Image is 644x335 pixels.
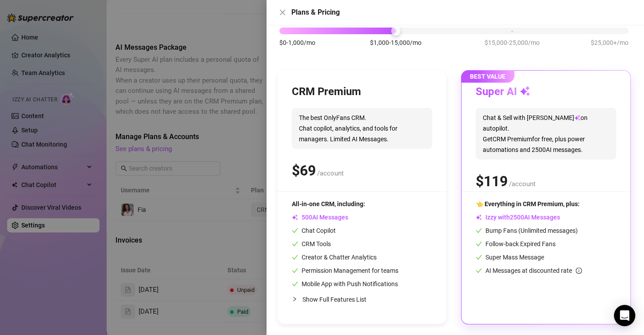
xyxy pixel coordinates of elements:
[485,38,540,48] span: $15,000-25,000/mo
[292,281,298,287] span: check
[292,108,432,149] span: The best OnlyFans CRM. Chat copilot, analytics, and tools for managers. Limited AI Messages.
[277,7,288,18] button: Close
[476,240,556,247] span: Follow-back Expired Fans
[292,85,361,99] h3: CRM Premium
[292,240,331,247] span: CRM Tools
[476,267,482,274] span: check
[291,7,633,18] div: Plans & Pricing
[461,70,514,83] span: BEST VALUE
[476,173,508,190] span: $
[476,254,544,261] span: Super Mass Message
[292,162,316,179] span: $
[302,296,366,303] span: Show Full Features List
[476,85,530,99] h3: Super AI
[292,296,297,302] span: collapsed
[576,267,582,274] span: info-circle
[292,254,377,261] span: Creator & Chatter Analytics
[292,254,298,260] span: check
[279,9,286,16] span: close
[476,108,616,160] span: Chat & Sell with [PERSON_NAME] on autopilot. Get CRM Premium for free, plus power automations and...
[279,38,315,48] span: $0-1,000/mo
[292,227,336,234] span: Chat Copilot
[476,241,482,247] span: check
[292,289,432,310] div: Show Full Features List
[509,180,536,188] span: /account
[317,169,344,177] span: /account
[485,267,582,274] span: AI Messages at discounted rate
[292,267,298,274] span: check
[476,214,560,221] span: Izzy with AI Messages
[476,227,482,234] span: check
[476,227,578,234] span: Bump Fans (Unlimited messages)
[292,280,398,287] span: Mobile App with Push Notifications
[476,200,580,207] span: 👈 Everything in CRM Premium, plus:
[614,305,635,326] div: Open Intercom Messenger
[292,267,398,274] span: Permission Management for teams
[476,254,482,260] span: check
[292,200,365,207] span: All-in-one CRM, including:
[292,241,298,247] span: check
[292,214,348,221] span: AI Messages
[370,38,421,48] span: $1,000-15,000/mo
[292,227,298,234] span: check
[591,38,628,48] span: $25,000+/mo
